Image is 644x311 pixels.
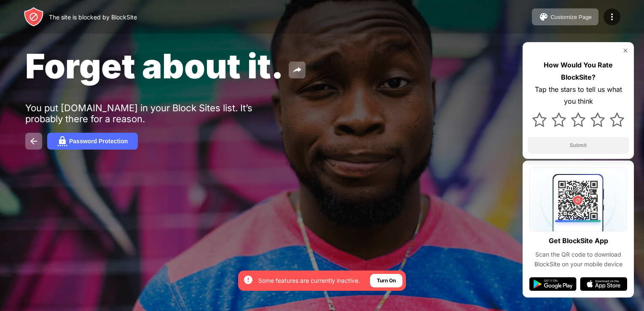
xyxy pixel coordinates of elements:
[69,138,128,145] div: Password Protection
[580,277,627,291] img: app-store.svg
[610,113,624,127] img: star.svg
[29,136,39,146] img: back.svg
[57,136,67,146] img: password.svg
[607,12,617,22] img: menu-icon.svg
[24,7,44,27] img: header-logo.svg
[550,14,592,20] div: Customize Page
[243,275,253,285] img: error-circle-white.svg
[549,235,608,247] div: Get BlockSite App
[47,133,138,150] button: Password Protection
[528,137,629,154] button: Submit
[49,13,137,21] div: The site is blocked by BlockSite
[552,113,566,127] img: star.svg
[529,277,577,291] img: google-play.svg
[622,47,629,54] img: rate-us-close.svg
[25,102,286,124] div: You put [DOMAIN_NAME] in your Block Sites list. It’s probably there for a reason.
[529,250,627,269] div: Scan the QR code to download BlockSite on your mobile device
[532,113,547,127] img: star.svg
[377,276,396,285] div: Turn On
[528,59,629,83] div: How Would You Rate BlockSite?
[532,8,598,25] button: Customize Page
[539,12,549,22] img: pallet.svg
[258,276,360,285] div: Some features are currently inactive.
[590,113,605,127] img: star.svg
[292,65,302,75] img: share.svg
[528,83,629,108] div: Tap the stars to tell us what you think
[529,167,627,231] img: qrcode.svg
[571,113,585,127] img: star.svg
[25,46,284,86] span: Forget about it.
